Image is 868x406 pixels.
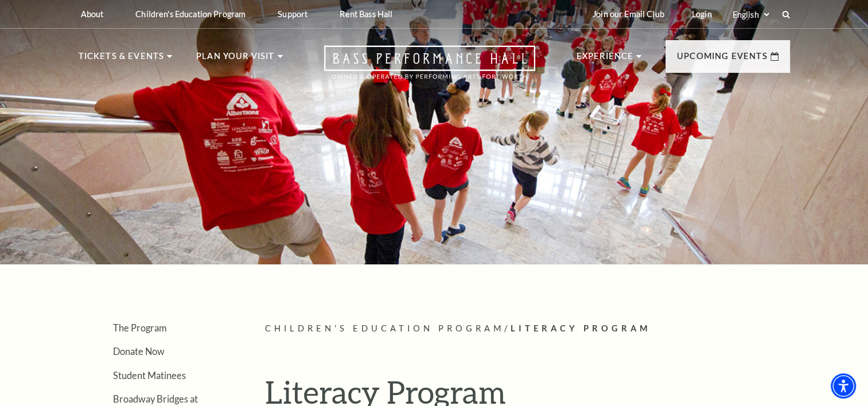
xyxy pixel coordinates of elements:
[577,49,634,70] p: Experience
[196,49,275,70] p: Plan Your Visit
[831,373,856,399] div: Accessibility Menu
[677,49,768,70] p: Upcoming Events
[113,346,165,357] a: Donate Now
[81,9,104,19] p: About
[278,9,308,19] p: Support
[265,323,504,333] span: Children's Education Program
[113,322,166,333] a: The Program
[340,9,392,19] p: Rent Bass Hall
[730,9,771,20] select: Select:
[113,370,186,381] a: Student Matinees
[510,323,651,333] span: Literacy Program
[135,9,246,19] p: Children's Education Program
[79,49,165,70] p: Tickets & Events
[283,45,577,91] a: Open this option
[265,322,790,336] p: /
